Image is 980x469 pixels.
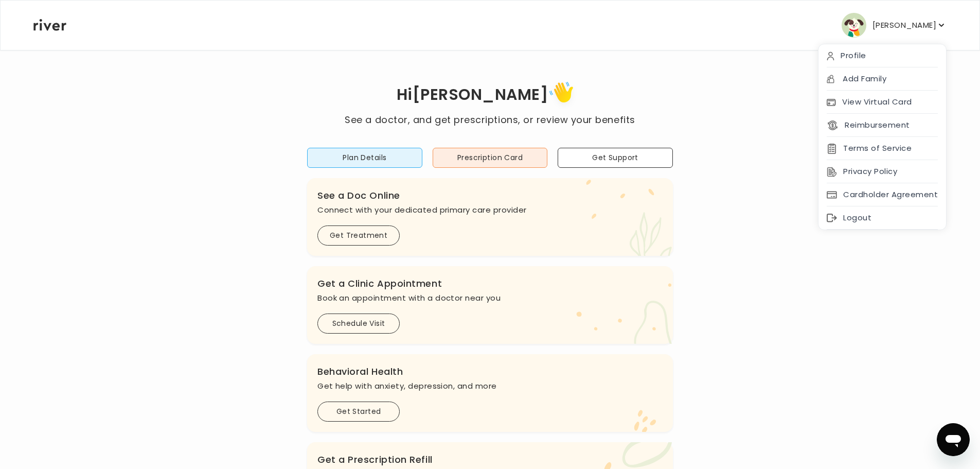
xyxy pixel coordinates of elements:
[433,148,548,168] button: Prescription Card
[818,67,946,91] div: Add Family
[317,203,663,217] p: Connect with your dedicated primary care provider
[842,13,866,38] img: user avatar
[818,137,946,160] div: Terms of Service
[317,379,663,393] p: Get help with anxiety, depression, and more
[317,364,663,379] h3: Behavioral Health
[317,276,663,291] h3: Get a Clinic Appointment
[307,148,422,168] button: Plan Details
[842,13,947,38] button: user avatar[PERSON_NAME]
[345,113,635,127] p: See a doctor, and get prescriptions, or review your benefits
[317,314,400,334] button: Schedule Visit
[872,18,936,32] p: [PERSON_NAME]
[818,206,946,230] div: Logout
[818,91,946,114] div: View Virtual Card
[818,160,946,183] div: Privacy Policy
[317,188,663,203] h3: See a Doc Online
[317,291,663,305] p: Book an appointment with a doctor near you
[827,118,910,132] button: Reimbursement
[317,402,400,422] button: Get Started
[558,148,673,168] button: Get Support
[937,423,970,456] iframe: Button to launch messaging window
[345,78,635,113] h1: Hi [PERSON_NAME]
[317,453,663,467] h3: Get a Prescription Refill
[317,225,400,246] button: Get Treatment
[818,183,946,206] div: Cardholder Agreement
[818,44,946,67] div: Profile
